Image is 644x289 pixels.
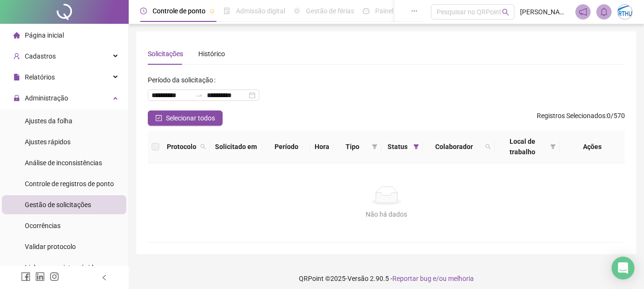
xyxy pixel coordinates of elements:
span: filter [411,140,421,154]
span: file [13,74,20,80]
span: Protocolo [167,141,196,152]
span: Validar protocolo [25,243,76,250]
span: Ajustes rápidos [25,138,71,146]
span: ellipsis [411,8,418,14]
span: filter [550,144,556,149]
span: check-square [155,115,162,121]
span: left [101,274,108,281]
span: Link para registro rápido [25,264,97,271]
span: notification [579,8,587,16]
th: Solicitado em [210,130,262,163]
span: [PERSON_NAME] - ARTHUZO [520,7,570,17]
span: Tipo [337,141,368,152]
span: bell [600,8,608,16]
span: file-done [224,8,230,14]
span: search [198,140,208,154]
span: dashboard [363,8,369,14]
div: Ações [563,141,621,152]
span: : 0 / 570 [537,110,625,126]
th: Período [262,130,310,163]
span: Admissão digital [236,7,285,15]
div: Não há dados [159,209,613,219]
span: filter [548,134,558,159]
span: Ajustes da folha [25,117,72,125]
span: clock-circle [140,8,147,14]
span: search [200,144,206,149]
span: Análise de inconsistências [25,159,102,167]
span: Registros Selecionados [537,112,605,120]
span: Ocorrências [25,222,61,229]
span: Cadastros [25,52,56,60]
span: filter [372,144,378,149]
span: Gestão de férias [306,7,354,15]
span: Selecionar todos [166,113,215,123]
span: Controle de registros de ponto [25,180,114,188]
button: Selecionar todos [148,110,223,126]
span: filter [413,144,419,149]
span: Administração [25,94,68,102]
span: user-add [13,53,20,60]
span: facebook [21,272,31,281]
span: search [485,144,491,149]
label: Período da solicitação [148,72,219,88]
span: Status [385,141,409,152]
div: Solicitações [148,49,183,59]
span: search [502,9,509,16]
span: pushpin [209,9,215,14]
span: lock [13,95,20,101]
span: to [195,91,203,99]
span: Controle de ponto [153,7,205,15]
span: Página inicial [25,31,64,39]
span: linkedin [35,272,45,281]
span: Local de trabalho [499,136,546,157]
span: home [13,32,20,39]
span: swap-right [195,91,203,99]
span: Relatórios [25,73,55,81]
span: filter [370,140,379,154]
span: search [483,140,493,154]
div: Open Intercom Messenger [612,257,634,279]
span: Versão [348,275,368,282]
img: 48594 [618,5,632,19]
div: Histórico [198,49,225,59]
span: sun [294,8,300,14]
span: Colaborador [427,141,481,152]
span: instagram [50,272,59,281]
span: Reportar bug e/ou melhoria [392,275,474,282]
span: Painel do DP [375,7,412,15]
th: Hora [310,130,333,163]
span: Gestão de solicitações [25,201,91,209]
